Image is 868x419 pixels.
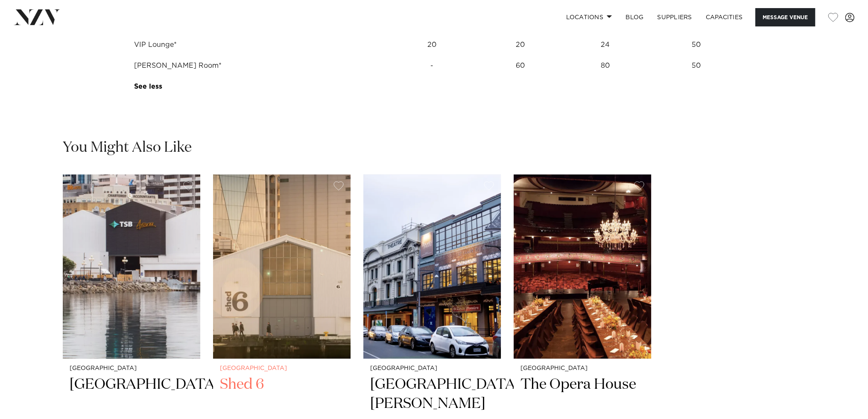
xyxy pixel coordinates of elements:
[127,35,383,55] td: VIP Lounge*
[651,35,741,55] td: 50
[127,55,383,76] td: [PERSON_NAME] Room*
[481,55,559,76] td: 60
[559,35,651,55] td: 24
[619,8,650,26] a: BLOG
[650,8,698,26] a: SUPPLIERS
[520,365,644,372] small: [GEOGRAPHIC_DATA]
[63,138,192,157] h2: You Might Also Like
[70,365,193,372] small: [GEOGRAPHIC_DATA]
[14,9,60,25] img: nzv-logo.png
[383,55,481,76] td: -
[755,8,815,26] button: Message Venue
[220,365,344,372] small: [GEOGRAPHIC_DATA]
[370,365,494,372] small: [GEOGRAPHIC_DATA]
[383,35,481,55] td: 20
[651,55,741,76] td: 50
[559,55,651,76] td: 80
[699,8,750,26] a: Capacities
[481,35,559,55] td: 20
[559,8,619,26] a: Locations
